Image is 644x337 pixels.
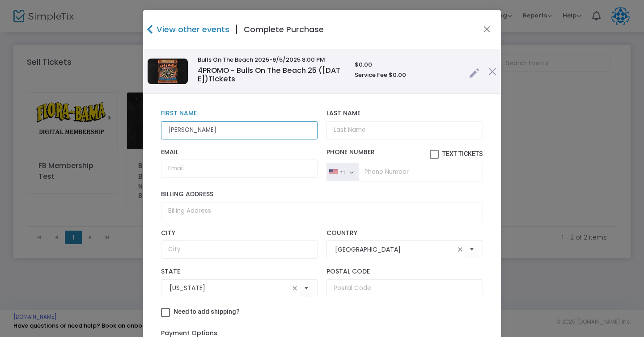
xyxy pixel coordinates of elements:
h4: View other events [154,23,229,35]
div: +1 [340,168,346,176]
label: First Name [161,110,318,118]
label: State [161,268,318,276]
img: BOTBWebsite-2025cover.png [148,59,188,84]
h6: Bulls On The Beach 2025 [198,56,346,63]
span: Need to add shipping? [174,308,240,315]
h4: Complete Purchase [244,23,324,35]
h6: Service Fee $0.00 [355,72,460,79]
input: Billing Address [161,202,483,220]
label: Country [326,229,483,237]
button: Close [481,24,493,35]
button: Select [466,240,478,259]
button: +1 [326,163,358,181]
label: Last Name [326,110,483,118]
label: Email [161,148,318,156]
span: Tickets [208,74,235,84]
label: Billing Address [161,190,483,198]
input: Phone Number [358,163,483,181]
input: Select State [169,283,289,293]
input: First Name [161,121,318,139]
span: PROMO - Bulls On The Beach 25 ([DATE]) [198,65,340,84]
span: 4 [198,65,203,76]
input: Email [161,160,318,178]
span: clear [455,244,466,255]
input: Select Country [335,245,455,254]
label: City [161,229,318,237]
span: | [229,21,244,38]
label: Phone Number [326,148,483,159]
img: cross.png [488,67,496,76]
button: Select [300,279,313,297]
label: Postal Code [326,268,483,276]
span: Text Tickets [442,150,483,157]
span: -9/5/2025 8:00 PM [269,55,325,64]
input: Postal Code [326,279,483,298]
input: Last Name [326,121,483,139]
input: City [161,240,318,259]
span: clear [289,283,300,294]
h6: $0.00 [355,61,460,68]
